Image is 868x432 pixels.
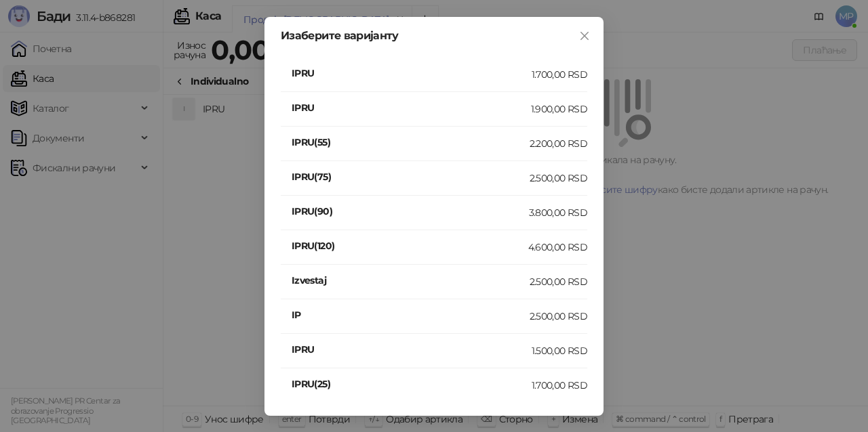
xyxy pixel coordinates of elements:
h4: IP [292,307,530,322]
h4: IPRU(25) [292,376,532,391]
div: 2.200,00 RSD [530,136,587,151]
h4: IPRU(75) [292,169,530,184]
div: 2.500,00 RSD [530,274,587,289]
button: Close [574,25,595,47]
div: 1.700,00 RSD [532,378,587,393]
div: 2.500,00 RSD [530,309,587,324]
h4: IPRU [292,100,531,115]
h4: IPRU [292,342,532,357]
h4: IPRU(90) [292,204,529,219]
span: Close [574,30,595,41]
div: 1.900,00 RSD [531,102,587,116]
span: close [579,30,590,41]
div: 4.600,00 RSD [528,240,587,255]
div: Изаберите варијанту [281,30,587,41]
div: 1.700,00 RSD [532,67,587,82]
h4: IPRU(120) [292,238,528,253]
h4: IPRU(55) [292,135,530,150]
div: 1.500,00 RSD [532,343,587,358]
div: 2.500,00 RSD [530,171,587,186]
h4: Izvestaj [292,273,530,288]
h4: IPRU [292,66,532,81]
div: 3.800,00 RSD [529,205,587,220]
